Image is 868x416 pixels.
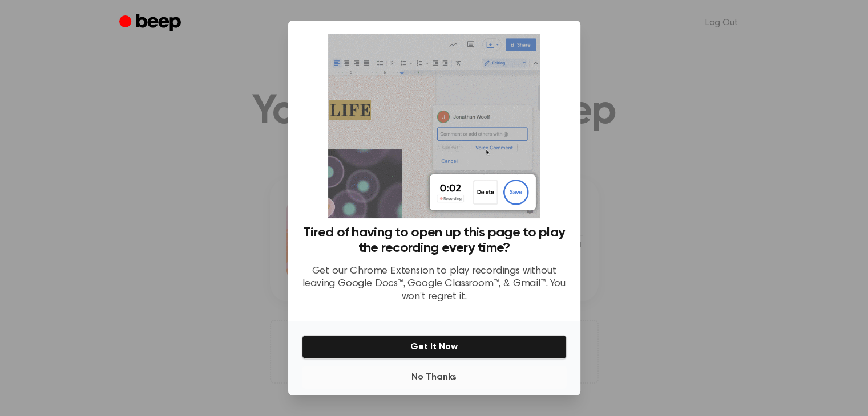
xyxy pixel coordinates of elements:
img: Beep extension in action [328,34,540,218]
button: Get It Now [302,335,567,359]
a: Beep [119,12,184,34]
p: Get our Chrome Extension to play recordings without leaving Google Docs™, Google Classroom™, & Gm... [302,265,567,304]
button: No Thanks [302,366,567,389]
a: Log Out [694,9,749,36]
h3: Tired of having to open up this page to play the recording every time? [302,225,567,256]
